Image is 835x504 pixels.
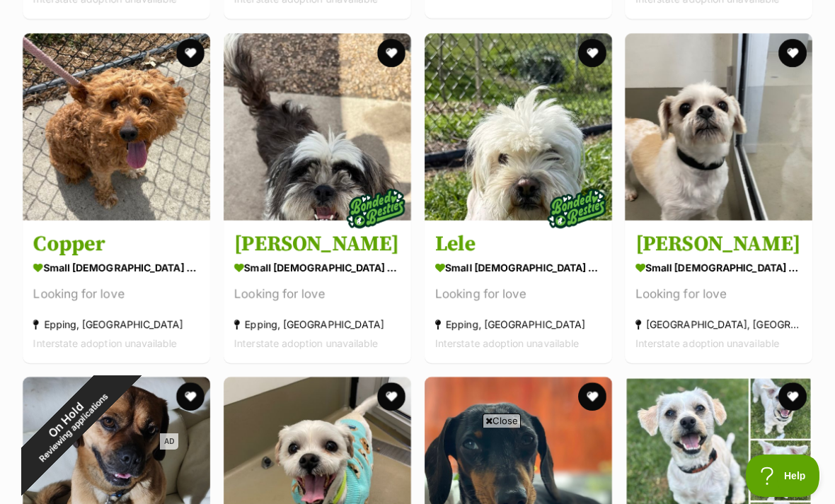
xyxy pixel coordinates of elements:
iframe: Advertisement [160,433,675,497]
div: Looking for love [234,285,401,304]
div: small [DEMOGRAPHIC_DATA] Dog [435,257,601,278]
div: small [DEMOGRAPHIC_DATA] Dog [635,257,802,278]
div: Epping, [GEOGRAPHIC_DATA] [33,315,200,334]
img: Milo [625,33,812,221]
button: favourite [377,382,405,411]
iframe: Help Scout Beacon - Open [746,455,821,497]
a: Copper small [DEMOGRAPHIC_DATA] Dog Looking for love Epping, [GEOGRAPHIC_DATA] Interstate adoptio... [23,220,210,363]
button: favourite [577,382,606,411]
div: [GEOGRAPHIC_DATA], [GEOGRAPHIC_DATA] [635,315,802,334]
img: Copper [23,33,210,221]
span: AD [160,433,178,450]
h3: Copper [33,230,200,257]
div: Epping, [GEOGRAPHIC_DATA] [435,315,601,334]
div: small [DEMOGRAPHIC_DATA] Dog [33,257,200,278]
button: favourite [577,39,606,67]
div: Epping, [GEOGRAPHIC_DATA] [234,315,401,334]
div: small [DEMOGRAPHIC_DATA] Dog [234,257,401,278]
h3: [PERSON_NAME] [635,230,802,257]
button: favourite [377,39,405,67]
img: Lele [425,33,612,221]
div: Looking for love [33,285,200,304]
span: Close [483,414,521,428]
span: Interstate adoption unavailable [435,337,579,349]
div: Looking for love [635,285,802,304]
a: [PERSON_NAME] small [DEMOGRAPHIC_DATA] Dog Looking for love [GEOGRAPHIC_DATA], [GEOGRAPHIC_DATA] ... [625,220,812,363]
span: Interstate adoption unavailable [635,337,779,349]
span: Interstate adoption unavailable [234,337,378,349]
button: favourite [176,382,205,411]
img: Nita [224,33,411,221]
img: bonded besties [340,173,411,244]
a: [PERSON_NAME] small [DEMOGRAPHIC_DATA] Dog Looking for love Epping, [GEOGRAPHIC_DATA] Interstate ... [224,220,411,363]
a: Lele small [DEMOGRAPHIC_DATA] Dog Looking for love Epping, [GEOGRAPHIC_DATA] Interstate adoption ... [425,220,612,363]
h3: [PERSON_NAME] [234,230,401,257]
span: Reviewing applications [38,392,110,464]
button: favourite [176,39,205,67]
span: Interstate adoption unavailable [33,337,177,349]
button: favourite [778,39,807,67]
div: Looking for love [435,285,601,304]
img: bonded besties [541,173,611,244]
h3: Lele [435,230,601,257]
button: favourite [778,382,807,411]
